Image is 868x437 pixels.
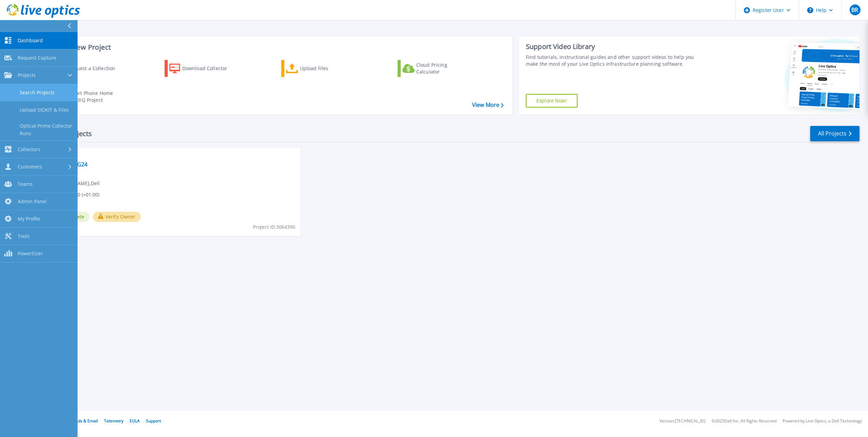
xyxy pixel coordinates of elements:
[182,62,237,75] div: Download Collector
[67,90,120,103] div: Import Phone Home CloudIQ Project
[18,72,36,78] span: Projects
[810,126,859,141] a: All Projects
[851,7,858,13] span: BR
[18,37,43,44] span: Dashboard
[48,44,503,51] h3: Start a New Project
[146,418,161,424] a: Support
[660,419,705,423] li: Version: [TECHNICAL_ID]
[51,161,87,168] a: W114V1WG24
[18,233,30,239] span: Tools
[18,164,42,170] span: Customers
[165,60,240,77] a: Download Collector
[51,152,296,159] span: Optical Prime
[18,181,33,187] span: Teams
[712,419,777,423] li: © 2025 Dell Inc. All Rights Reserved
[18,55,56,61] span: Request Capture
[18,250,43,257] span: PowerSizer
[104,418,123,424] a: Telemetry
[472,102,504,108] a: View More
[253,223,295,231] span: Project ID: 3064390
[48,60,124,77] a: Request a Collection
[18,146,40,152] span: Collectors
[75,418,98,424] a: Ads & Email
[68,62,122,75] div: Request a Collection
[300,62,354,75] div: Upload Files
[526,42,702,51] div: Support Video Library
[18,198,47,205] span: Admin Panel
[93,212,141,222] button: Verify Owner
[398,60,473,77] a: Cloud Pricing Calculator
[526,54,702,67] div: Find tutorials, instructional guides and other support videos to help you make the most of your L...
[18,216,40,222] span: My Profile
[783,419,862,423] li: Powered by Live Optics, a Dell Technology
[416,62,471,75] div: Cloud Pricing Calculator
[526,94,578,108] a: Explore Now!
[130,418,140,424] a: EULA
[281,60,357,77] a: Upload Files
